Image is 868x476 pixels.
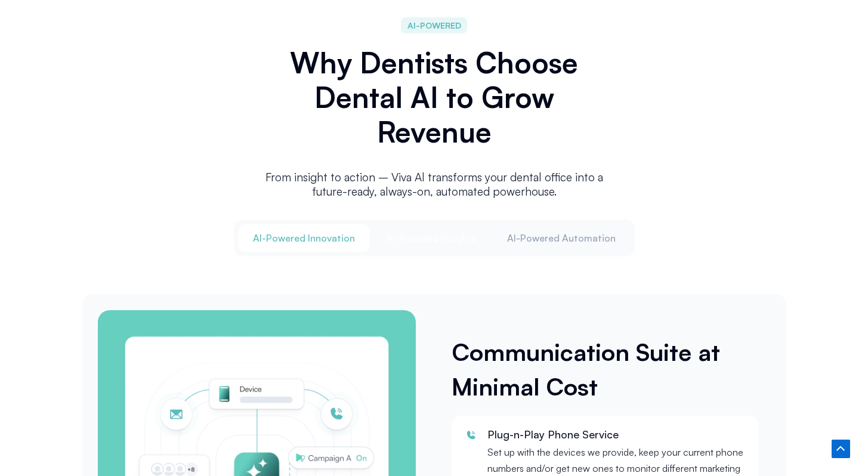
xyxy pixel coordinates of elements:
span: Al-Powered Insights [386,231,476,245]
span: Al-Powered Innovation [253,231,355,245]
span: Al-Powered Automation [507,231,616,245]
span: AI-POWERED [407,18,461,32]
h2: Why Dentists Choose Dental AI to Grow Revenue [261,45,607,149]
span: Plug-n-Play Phone Service [487,428,619,441]
p: From insight to action – Viva Al transforms your dental office into a future-ready, always-on, au... [261,170,607,199]
h3: Communication Suite at Minimal Cost [452,335,765,404]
